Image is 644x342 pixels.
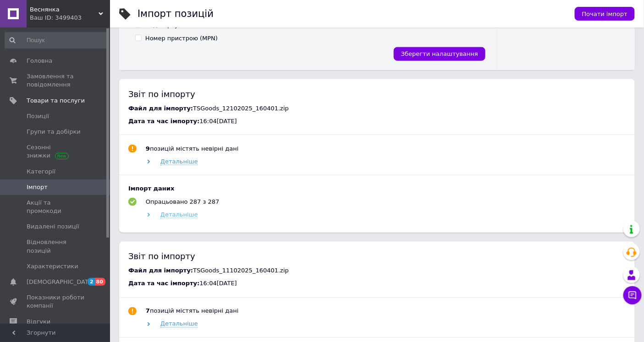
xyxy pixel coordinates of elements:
div: Звіт по імпорту [128,88,626,100]
span: Файл для імпорту: [128,105,193,112]
span: TSGoods_12102025_160401.zip [193,105,289,112]
span: [DEMOGRAPHIC_DATA] [27,278,94,286]
button: Чат з покупцем [623,286,642,304]
span: 16:04[DATE] [199,280,237,287]
span: Почати імпорт [582,11,627,17]
span: Товари та послуги [27,97,85,105]
div: Опрацьовано 287 з 287 [146,198,219,206]
span: Показники роботи компанії [27,293,85,310]
span: Детальніше [160,320,198,328]
span: Відновлення позицій [27,238,85,255]
span: Відгуки [27,318,50,326]
span: Імпорт [27,183,48,191]
span: Дата та час імпорту: [128,280,199,287]
span: Видалені позиції [27,223,79,231]
b: 7 [146,308,150,315]
span: Головна [27,57,52,65]
span: Дата та час імпорту: [128,118,199,125]
span: Замовлення та повідомлення [27,72,85,89]
span: Сезонні знижки [27,143,85,160]
div: позицій містять невірні дані [146,145,239,153]
div: Номер пристрою (MPN) [145,34,218,43]
span: 80 [95,278,105,286]
span: Зберегти налаштування [401,50,478,57]
button: Почати імпорт [575,7,635,21]
h1: Імпорт позицій [138,8,214,19]
div: Імпорт даних [128,185,626,193]
div: Ваш ID: 3499403 [30,14,110,22]
div: позицій містять невірні дані [146,307,239,315]
span: TSGoods_11102025_160401.zip [193,267,289,274]
span: Категорії [27,168,55,176]
span: Характеристики [27,262,78,271]
b: 9 [146,145,150,152]
div: Звіт по імпорту [128,251,626,262]
span: Детальніше [160,211,198,218]
span: Веснянка [30,5,99,14]
span: Групи та добірки [27,128,81,136]
button: Зберегти налаштування [394,47,485,61]
span: Позиції [27,112,49,120]
span: 16:04[DATE] [199,118,237,125]
span: Детальніше [160,158,198,165]
span: Акції та промокоди [27,199,85,215]
span: Файл для імпорту: [128,267,193,274]
input: Пошук [5,32,108,49]
span: 2 [88,278,95,286]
